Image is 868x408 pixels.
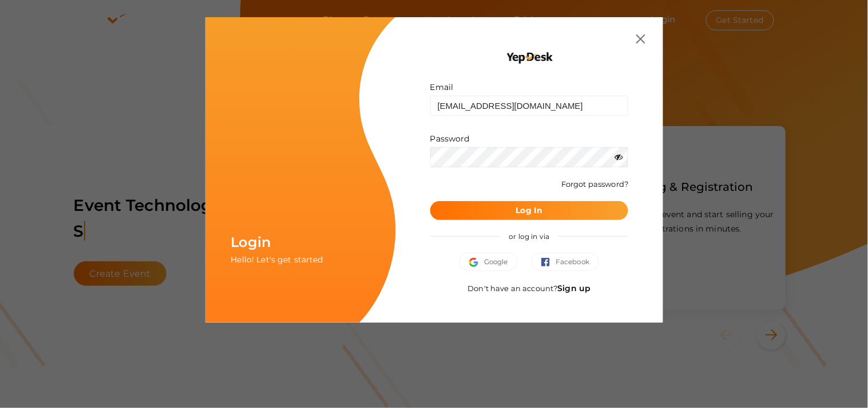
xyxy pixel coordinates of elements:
img: google.svg [469,258,484,267]
span: or log in via [501,223,558,249]
button: Google [459,253,518,271]
img: YEP_black_cropped.png [506,52,553,64]
span: Facebook [541,256,590,268]
label: Email [430,81,454,93]
button: Log In [430,201,629,220]
span: Google [469,256,508,268]
img: facebook.svg [541,258,556,267]
label: Password [430,133,470,144]
input: ex: some@example.com [430,96,629,116]
a: Sign up [558,283,591,293]
img: close.svg [636,34,645,44]
b: Log In [516,205,543,215]
span: Don't have an account? [468,284,591,293]
button: Facebook [532,253,600,271]
a: Forgot password? [561,179,628,189]
span: Hello! Let's get started [231,254,323,265]
span: Login [231,234,271,250]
